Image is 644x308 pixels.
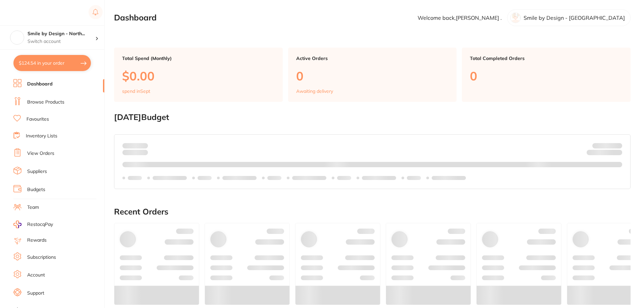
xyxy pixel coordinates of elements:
[13,55,91,71] button: $124.54 in your order
[122,56,275,61] p: Total Spend (Monthly)
[27,81,53,87] a: Dashboard
[432,175,466,181] p: Labels extended
[114,13,157,22] h2: Dashboard
[609,142,622,148] strong: $NaN
[114,48,283,102] a: Total Spend (Monthly)$0.00spend inSept
[13,9,56,17] img: Restocq Logo
[610,151,622,157] strong: $0.00
[470,69,623,83] p: 0
[114,207,631,217] h2: Recent Orders
[122,148,148,157] p: month
[587,148,622,157] p: Remaining:
[28,30,95,37] h4: Smile by Design - North Sydney
[27,221,53,228] span: RestocqPay
[27,99,64,106] a: Browse Products
[136,142,148,148] strong: $0.00
[28,38,95,45] p: Switch account
[153,175,187,181] p: Labels extended
[13,221,21,228] img: RestocqPay
[407,175,421,181] p: Labels
[128,175,142,181] p: Labels
[27,272,45,279] a: Account
[13,5,56,20] a: Restocq Logo
[27,290,44,297] a: Support
[462,48,631,102] a: Total Completed Orders0
[10,31,24,44] img: Smile by Design - North Sydney
[27,168,47,175] a: Suppliers
[26,133,57,139] a: Inventory Lists
[296,69,449,83] p: 0
[592,143,622,148] p: Budget:
[296,56,449,61] p: Active Orders
[362,175,396,181] p: Labels extended
[418,15,502,21] p: Welcome back, [PERSON_NAME] .
[470,56,623,61] p: Total Completed Orders
[267,175,281,181] p: Labels
[122,69,275,83] p: $0.00
[337,175,351,181] p: Labels
[27,237,47,244] a: Rewards
[288,48,457,102] a: Active Orders0Awaiting delivery
[222,175,257,181] p: Labels extended
[27,254,56,261] a: Subscriptions
[524,15,625,21] p: Smile by Design - [GEOGRAPHIC_DATA]
[27,150,54,157] a: View Orders
[198,175,212,181] p: Labels
[114,113,631,122] h2: [DATE] Budget
[13,221,53,228] a: RestocqPay
[292,175,326,181] p: Labels extended
[122,143,148,148] p: Spent:
[122,88,150,94] p: spend in Sept
[296,88,333,94] p: Awaiting delivery
[27,186,45,193] a: Budgets
[27,204,39,211] a: Team
[26,116,49,123] a: Favourites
